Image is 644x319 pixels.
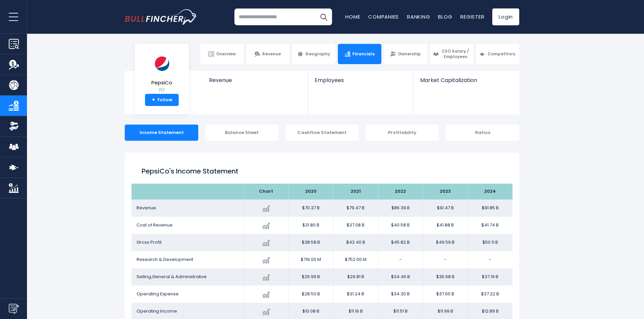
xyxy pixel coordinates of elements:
span: Selling,General & Administrative [137,273,207,280]
td: $49.59 B [423,234,468,251]
button: Search [315,8,332,25]
div: Balance Sheet [205,125,279,141]
td: $91.85 B [468,200,513,217]
a: Ranking [407,13,430,20]
a: Overview [200,44,244,64]
td: $37.60 B [423,286,468,303]
div: Cashflow Statement [285,125,359,141]
a: Companies [368,13,399,20]
td: $86.39 B [378,200,423,217]
span: Cost of Revenue [137,222,173,228]
td: $50.11 B [468,234,513,251]
td: $37.19 B [468,268,513,286]
td: $34.30 B [378,286,423,303]
td: - [423,251,468,268]
span: Geography [305,51,330,57]
a: Market Capitalization [413,71,519,95]
span: Revenue [209,77,301,83]
td: $41.88 B [423,217,468,234]
td: $28.50 B [288,286,333,303]
span: Revenue [137,205,156,211]
a: +Follow [145,94,179,106]
td: $752.00 M [333,251,378,268]
img: bullfincher logo [125,9,197,25]
div: Income Statement [125,125,198,141]
span: Employees [315,77,406,83]
a: PepsiCo PEP [150,52,174,94]
td: $40.58 B [378,217,423,234]
span: CEO Salary / Employees [441,49,470,59]
small: PEP [150,87,174,93]
div: Ratios [446,125,519,141]
a: Go to homepage [125,9,197,25]
th: 2022 [378,184,423,200]
a: Blog [438,13,452,20]
a: Revenue [202,71,308,95]
td: - [468,251,513,268]
a: Competitors [476,44,519,64]
td: $79.47 B [333,200,378,217]
td: $41.74 B [468,217,513,234]
a: Revenue [246,44,290,64]
span: Overview [216,51,236,57]
span: Operating Income [137,308,177,314]
a: Geography [292,44,335,64]
span: Gross Profit [137,239,162,245]
td: $34.46 B [378,268,423,286]
th: 2023 [423,184,468,200]
td: $36.68 B [423,268,468,286]
td: $42.40 B [333,234,378,251]
span: Operating Expense [137,291,179,297]
td: $31.24 B [333,286,378,303]
a: Home [345,13,360,20]
td: $719.00 M [288,251,333,268]
td: $37.08 B [333,217,378,234]
th: 2024 [468,184,513,200]
a: Financials [338,44,381,64]
span: Research & Development [137,256,193,263]
td: $45.82 B [378,234,423,251]
td: $29.81 B [333,268,378,286]
td: $91.47 B [423,200,468,217]
span: Ownership [398,51,421,57]
a: CEO Salary / Employees [430,44,473,64]
span: Competitors [488,51,515,57]
th: 2021 [333,184,378,200]
span: Financials [352,51,375,57]
a: Employees [308,71,413,95]
td: $26.99 B [288,268,333,286]
span: Revenue [262,51,281,57]
td: $31.80 B [288,217,333,234]
td: $37.22 B [468,286,513,303]
th: Chart [243,184,288,200]
img: Ownership [9,121,19,131]
td: - [378,251,423,268]
strong: + [152,97,155,103]
a: Register [460,13,484,20]
a: Ownership [384,44,427,64]
td: $38.58 B [288,234,333,251]
span: PepsiCo [150,80,174,86]
h1: PepsiCo's Income Statement [142,166,502,176]
td: $70.37 B [288,200,333,217]
th: 2020 [288,184,333,200]
a: Login [492,8,519,25]
span: Market Capitalization [420,77,512,83]
div: Profitability [365,125,439,141]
